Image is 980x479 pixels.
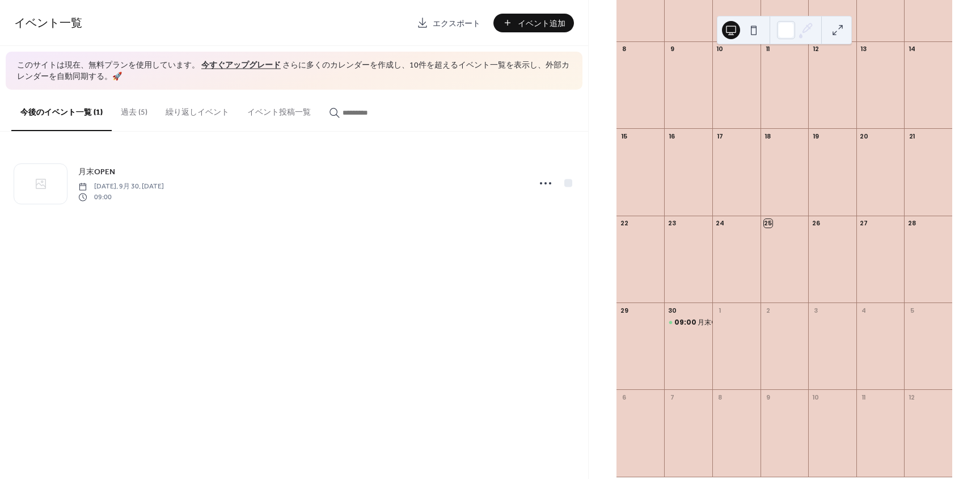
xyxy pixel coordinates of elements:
div: 月末OPEN [698,318,730,327]
div: 25 [764,219,772,228]
div: 22 [620,219,628,228]
span: [DATE], 9月 30, [DATE] [78,182,164,192]
div: 14 [907,45,916,53]
div: 8 [620,45,628,53]
div: 11 [764,45,772,53]
div: 10 [812,393,820,401]
div: 7 [668,393,676,401]
div: 4 [860,306,868,314]
div: 9 [764,393,772,401]
div: 16 [668,132,676,140]
span: このサイトは現在、無料プランを使用しています。 さらに多くのカレンダーを作成し、10件を超えるイベント一覧を表示し、外部カレンダーを自動同期する。 🚀 [17,60,571,82]
span: エクスポート [433,18,480,30]
a: エクスポート [408,14,489,32]
div: 24 [716,219,724,228]
div: 1 [716,306,724,314]
div: 30 [668,306,676,314]
div: 12 [812,45,820,53]
div: 20 [860,132,868,140]
div: 月末OPEN [664,318,712,327]
span: 09:00 [78,192,164,202]
div: 17 [716,132,724,140]
span: 月末OPEN [78,166,115,178]
div: 6 [620,393,628,401]
div: 19 [812,132,820,140]
button: イベント投稿一覧 [238,90,320,130]
a: 月末OPEN [78,165,115,178]
button: 今後のイベント一覧 (1) [11,90,112,131]
div: 11 [860,393,868,401]
div: 26 [812,219,820,228]
span: イベント一覧 [14,12,82,35]
div: 15 [620,132,628,140]
button: 繰り返しイベント [157,90,238,130]
a: 今すぐアップグレード [201,58,281,73]
div: 2 [764,306,772,314]
div: 28 [907,219,916,228]
div: 13 [860,45,868,53]
div: 21 [907,132,916,140]
div: 3 [812,306,820,314]
div: 12 [907,393,916,401]
div: 18 [764,132,772,140]
div: 8 [716,393,724,401]
div: 9 [668,45,676,53]
span: 09:00 [674,318,698,327]
div: 5 [907,306,916,314]
div: 29 [620,306,628,314]
div: 23 [668,219,676,228]
button: 過去 (5) [112,90,157,130]
span: イベント追加 [518,18,565,30]
button: イベント追加 [493,14,574,32]
div: 10 [716,45,724,53]
div: 27 [860,219,868,228]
